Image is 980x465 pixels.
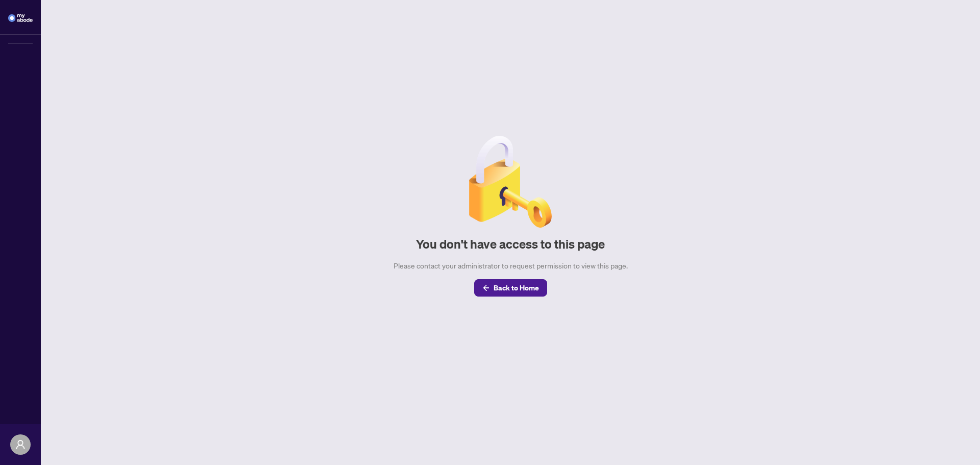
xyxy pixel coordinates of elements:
[482,284,489,291] span: arrow-left
[464,136,556,228] img: Null State Icon
[15,439,26,450] span: user
[394,260,628,272] div: Please contact your administrator to request permission to view this page.
[474,279,547,297] button: Back to Home
[8,14,33,22] img: logo
[494,280,539,296] span: Back to Home
[416,236,605,252] h2: You don't have access to this page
